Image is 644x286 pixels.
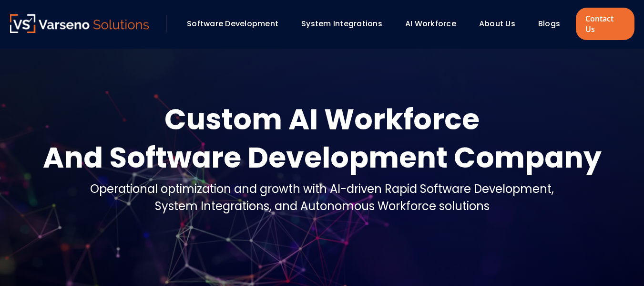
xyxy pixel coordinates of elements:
[405,18,456,29] a: AI Workforce
[400,16,470,32] div: AI Workforce
[187,18,278,29] a: Software Development
[43,138,602,177] div: And Software Development Company
[182,16,292,32] div: Software Development
[301,18,382,29] a: System Integrations
[533,16,573,32] div: Blogs
[576,8,634,40] a: Contact Us
[296,16,396,32] div: System Integrations
[10,14,149,33] img: Varseno Solutions – Product Engineering & IT Services
[90,180,554,198] div: Operational optimization and growth with AI-driven Rapid Software Development,
[474,16,529,32] div: About Us
[43,100,602,138] div: Custom AI Workforce
[538,18,560,29] a: Blogs
[90,198,554,215] div: System Integrations, and Autonomous Workforce solutions
[479,18,515,29] a: About Us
